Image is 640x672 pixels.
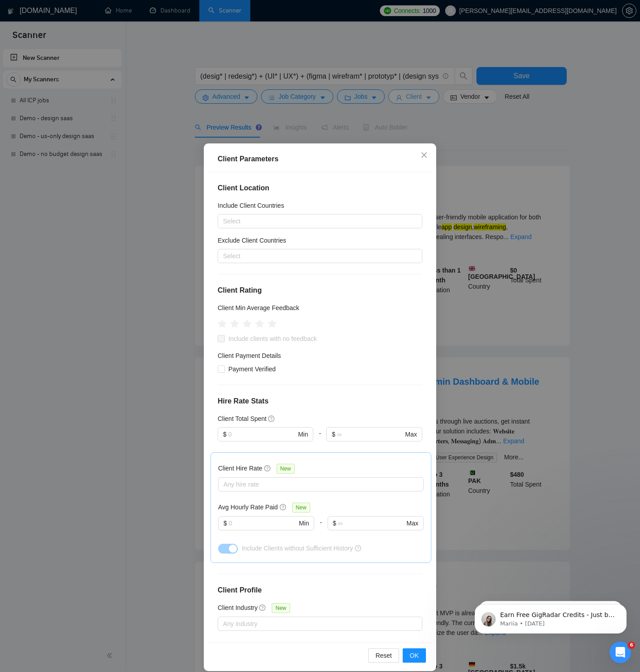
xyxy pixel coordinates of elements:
[218,351,281,361] h4: Client Payment Details
[218,464,262,474] h5: Client Hire Rate
[218,319,227,328] span: star
[218,414,266,424] h5: Client Total Spent
[223,430,227,440] span: $
[355,545,361,551] span: question-circle
[461,585,640,648] iframe: Intercom notifications message
[333,519,337,529] span: $
[268,319,277,328] span: star
[218,235,286,245] h5: Exclude Client Countries
[610,642,631,663] iframe: Intercom live chat
[268,415,275,422] span: question-circle
[407,519,418,529] span: Max
[218,503,278,512] h5: Avg Hourly Rate Paid
[218,201,284,210] h5: Include Client Countries
[314,517,327,542] div: -
[218,183,422,193] h4: Client Location
[223,519,227,529] span: $
[218,303,299,313] h5: Client Min Average Feedback
[228,430,296,440] input: 0
[313,428,326,453] div: -
[264,465,271,472] span: question-circle
[292,503,310,513] span: New
[410,651,419,660] span: OK
[225,365,279,374] span: Payment Verified
[299,519,309,529] span: Min
[375,651,392,660] span: Reset
[403,648,426,663] button: OK
[229,519,297,529] input: 0
[338,519,404,529] input: ∞
[280,504,287,511] span: question-circle
[225,334,320,344] span: Include clients with no feedback
[259,604,266,611] span: question-circle
[405,430,417,440] span: Max
[272,604,290,613] span: New
[243,319,252,328] span: star
[230,319,239,328] span: star
[218,396,422,407] h4: Hire Rate Stats
[218,642,276,652] h5: Client Company Size
[332,430,335,440] span: $
[368,648,399,663] button: Reset
[218,285,422,296] h4: Client Rating
[255,319,264,328] span: star
[421,151,428,159] span: close
[628,642,635,649] span: 6
[218,585,422,596] h4: Client Profile
[277,464,295,474] span: New
[242,545,353,552] span: Include Clients without Sufficient History
[298,430,308,440] span: Min
[337,430,403,440] input: ∞
[218,603,257,613] h5: Client Industry
[412,143,436,168] button: Close
[218,154,422,164] div: Client Parameters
